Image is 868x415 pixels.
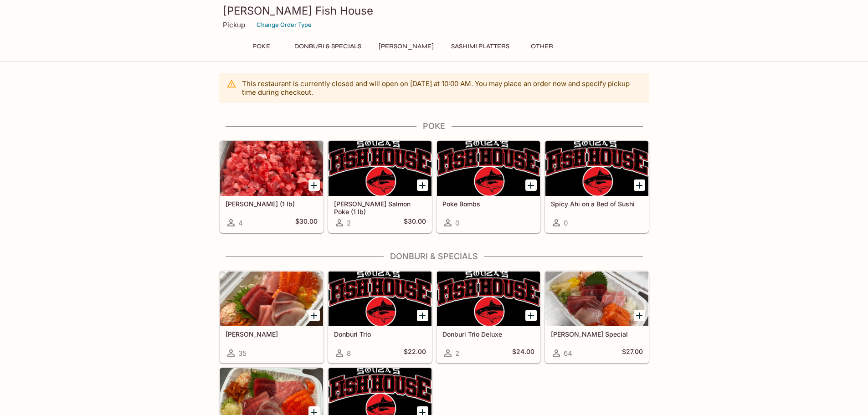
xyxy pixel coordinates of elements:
[525,179,537,191] button: Add Poke Bombs
[551,330,643,338] h5: [PERSON_NAME] Special
[545,271,649,363] a: [PERSON_NAME] Special64$27.00
[442,330,534,338] h5: Donburi Trio Deluxe
[437,141,540,233] a: Poke Bombs0
[334,330,426,338] h5: Donburi Trio
[226,200,318,208] h5: [PERSON_NAME] (1 lb)
[329,272,431,326] div: Donburi Trio
[564,349,572,358] span: 64
[417,310,428,321] button: Add Donburi Trio
[437,141,540,196] div: Poke Bombs
[238,349,247,358] span: 35
[442,200,534,208] h5: Poke Bombs
[328,141,432,233] a: [PERSON_NAME] Salmon Poke (1 lb)2$30.00
[220,272,323,326] div: Sashimi Donburis
[219,251,649,261] h4: Donburi & Specials
[220,141,323,196] div: Ahi Poke (1 lb)
[634,179,645,191] button: Add Spicy Ahi on a Bed of Sushi
[522,40,563,53] button: Other
[525,310,537,321] button: Add Donburi Trio Deluxe
[374,40,439,53] button: [PERSON_NAME]
[289,40,366,53] button: Donburi & Specials
[455,349,459,358] span: 2
[242,79,642,97] p: This restaurant is currently closed and will open on [DATE] at 10:00 AM . You may place an order ...
[241,40,282,53] button: Poke
[404,348,426,359] h5: $22.00
[308,310,320,321] button: Add Sashimi Donburis
[404,217,426,228] h5: $30.00
[238,219,243,227] span: 4
[634,310,645,321] button: Add Souza Special
[545,141,648,196] div: Spicy Ahi on a Bed of Sushi
[455,219,459,227] span: 0
[437,271,540,363] a: Donburi Trio Deluxe2$24.00
[219,121,649,131] h4: Poke
[347,219,351,227] span: 2
[551,200,643,208] h5: Spicy Ahi on a Bed of Sushi
[545,141,649,233] a: Spicy Ahi on a Bed of Sushi0
[295,217,318,228] h5: $30.00
[226,330,318,338] h5: [PERSON_NAME]
[308,179,320,191] button: Add Ahi Poke (1 lb)
[252,18,316,32] button: Change Order Type
[220,141,324,233] a: [PERSON_NAME] (1 lb)4$30.00
[328,271,432,363] a: Donburi Trio8$22.00
[417,179,428,191] button: Add Ora King Salmon Poke (1 lb)
[512,348,534,359] h5: $24.00
[622,348,643,359] h5: $27.00
[347,349,351,358] span: 8
[437,272,540,326] div: Donburi Trio Deluxe
[564,219,568,227] span: 0
[220,271,324,363] a: [PERSON_NAME]35
[446,40,514,53] button: Sashimi Platters
[334,200,426,215] h5: [PERSON_NAME] Salmon Poke (1 lb)
[545,272,648,326] div: Souza Special
[223,4,646,18] h3: [PERSON_NAME] Fish House
[223,20,245,29] p: Pickup
[329,141,431,196] div: Ora King Salmon Poke (1 lb)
